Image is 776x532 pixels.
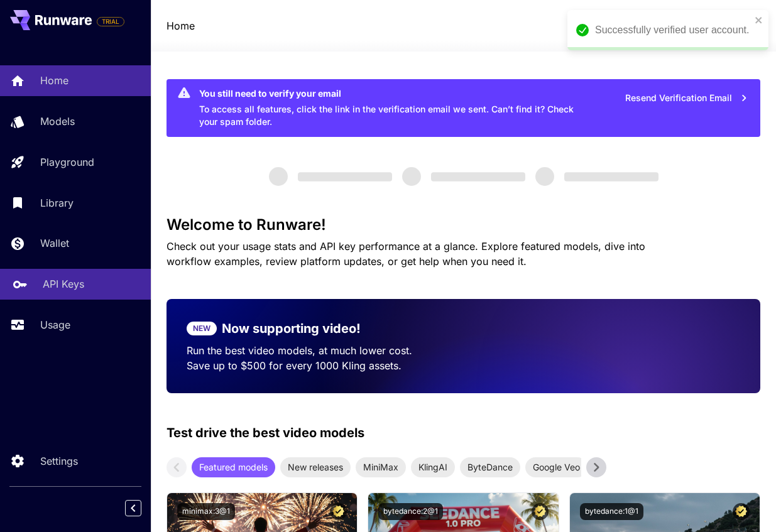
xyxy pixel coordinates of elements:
[40,195,74,210] p: Library
[167,18,195,33] nav: breadcrumb
[411,460,455,474] span: KlingAI
[97,14,124,29] span: Add your payment card to enable full platform functionality.
[167,216,760,234] h3: Welcome to Runware!
[411,457,455,477] div: KlingAI
[187,343,444,358] p: Run the best video models, at much lower cost.
[40,155,94,170] p: Playground
[40,73,68,88] p: Home
[280,460,351,474] span: New releases
[460,457,520,477] div: ByteDance
[222,319,361,338] p: Now supporting video!
[177,503,235,520] button: minimax:3@1
[356,457,406,477] div: MiniMax
[733,503,750,520] button: Certified Model – Vetted for best performance and includes a commercial license.
[40,453,78,469] p: Settings
[97,17,124,26] span: TRIAL
[199,87,588,100] div: You still need to verify your email
[618,85,755,111] button: Resend Verification Email
[43,276,84,291] p: API Keys
[40,114,75,129] p: Models
[525,457,587,477] div: Google Veo
[40,236,69,251] p: Wallet
[187,358,444,373] p: Save up to $500 for every 1000 Kling assets.
[280,457,351,477] div: New releases
[580,503,643,520] button: bytedance:1@1
[193,323,210,334] p: NEW
[356,460,406,474] span: MiniMax
[460,460,520,474] span: ByteDance
[167,423,364,442] p: Test drive the best video models
[192,457,275,477] div: Featured models
[595,23,751,38] div: Successfully verified user account.
[40,317,70,332] p: Usage
[125,500,141,516] button: Collapse sidebar
[330,503,347,520] button: Certified Model – Vetted for best performance and includes a commercial license.
[532,503,549,520] button: Certified Model – Vetted for best performance and includes a commercial license.
[525,460,587,474] span: Google Veo
[167,240,645,268] span: Check out your usage stats and API key performance at a glance. Explore featured models, dive int...
[199,83,588,133] div: To access all features, click the link in the verification email we sent. Can’t find it? Check yo...
[167,18,195,33] a: Home
[192,460,275,474] span: Featured models
[378,503,443,520] button: bytedance:2@1
[755,15,763,25] button: close
[134,497,151,519] div: Collapse sidebar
